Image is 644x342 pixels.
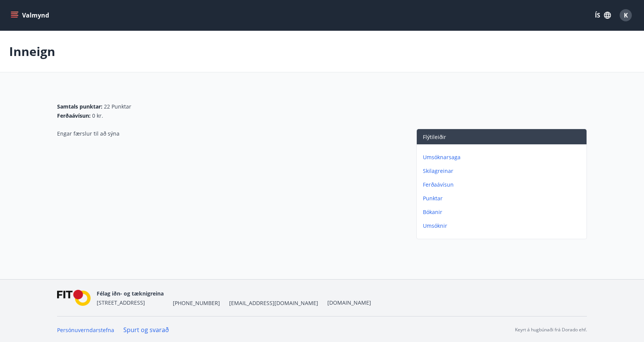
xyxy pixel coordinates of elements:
span: K [624,11,628,19]
span: [PHONE_NUMBER] [173,299,220,307]
p: Ferðaávísun [423,181,583,189]
span: Félag iðn- og tæknigreina [97,290,164,297]
a: Spurt og svarað [123,326,169,334]
span: Engar færslur til að sýna [57,130,120,137]
span: Flýtileiðir [423,133,446,141]
button: menu [9,8,52,22]
p: Punktar [423,195,583,202]
p: Inneign [9,43,55,60]
button: ÍS [591,8,615,22]
span: Samtals punktar : [57,103,102,110]
span: 0 kr. [92,112,103,120]
p: Umsóknarsaga [423,153,583,161]
p: Umsóknir [423,222,583,230]
p: Bókanir [423,208,583,216]
span: Ferðaávísun : [57,112,91,120]
span: 22 Punktar [104,103,131,110]
img: FPQVkF9lTnNbbaRSFyT17YYeljoOGk5m51IhT0bO.png [57,290,91,306]
button: K [617,6,635,24]
a: [DOMAIN_NAME] [327,299,371,306]
a: Persónuverndarstefna [57,326,114,334]
p: Skilagreinar [423,167,583,175]
span: [EMAIL_ADDRESS][DOMAIN_NAME] [229,299,318,307]
p: Keyrt á hugbúnaði frá Dorado ehf. [515,326,587,333]
span: [STREET_ADDRESS] [97,299,145,306]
